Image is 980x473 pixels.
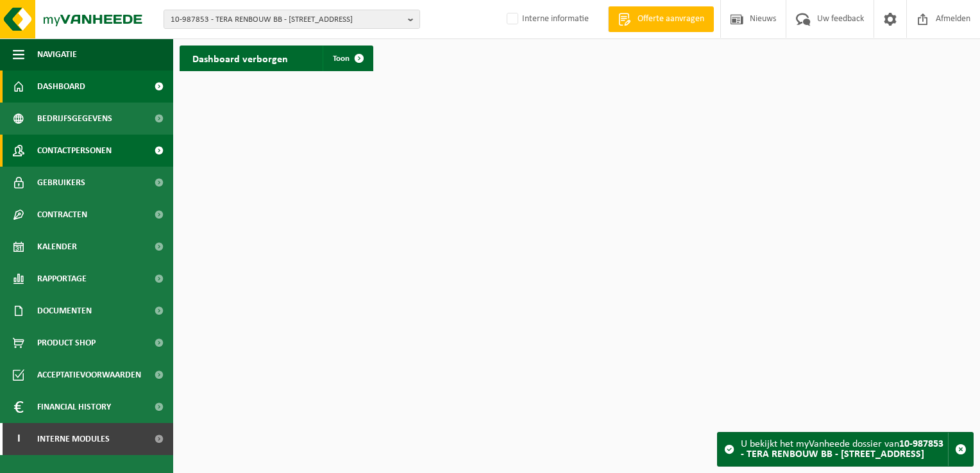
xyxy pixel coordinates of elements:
strong: 10-987853 - TERA RENBOUW BB - [STREET_ADDRESS] [741,439,943,460]
label: Interne informatie [504,10,589,29]
span: Toon [333,54,350,63]
span: Dashboard [37,71,85,103]
span: Bedrijfsgegevens [37,103,112,135]
span: Rapportage [37,263,87,295]
span: Kalender [37,231,77,263]
span: Gebruikers [37,167,85,199]
div: U bekijkt het myVanheede dossier van [741,433,948,466]
button: 10-987853 - TERA RENBOUW BB - [STREET_ADDRESS] [164,10,420,29]
a: Offerte aanvragen [608,6,714,32]
span: Interne modules [37,423,110,455]
span: I [13,423,24,455]
span: Offerte aanvragen [634,13,707,26]
span: Financial History [37,391,111,423]
a: Toon [323,46,372,71]
h2: Dashboard verborgen [180,46,301,71]
span: Documenten [37,295,92,327]
span: Acceptatievoorwaarden [37,359,141,391]
span: Navigatie [37,38,77,71]
span: 10-987853 - TERA RENBOUW BB - [STREET_ADDRESS] [171,10,403,29]
span: Contracten [37,199,87,231]
span: Contactpersonen [37,135,112,167]
span: Product Shop [37,327,96,359]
